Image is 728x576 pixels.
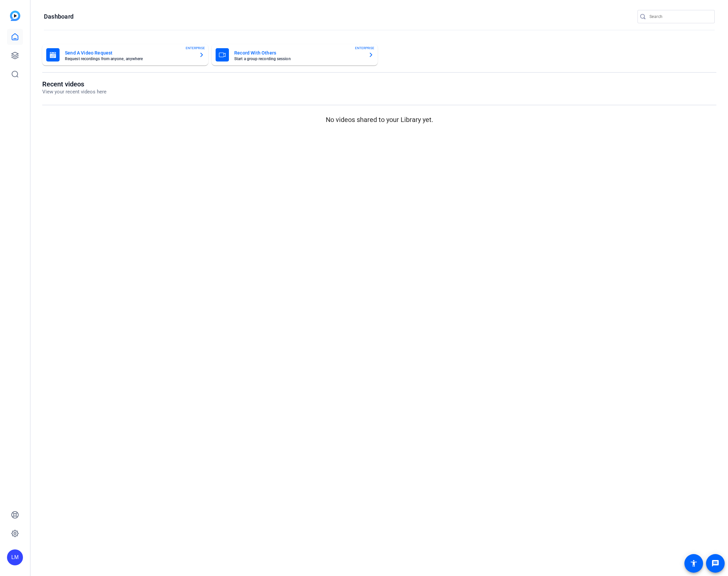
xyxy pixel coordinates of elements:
input: Search [649,13,709,21]
mat-card-subtitle: Request recordings from anyone, anywhere [65,57,194,61]
p: View your recent videos here [42,88,106,96]
mat-icon: message [711,559,719,567]
mat-card-title: Record With Others [234,49,363,57]
p: No videos shared to your Library yet. [42,115,716,125]
div: LM [7,549,23,565]
span: ENTERPRISE [186,46,205,51]
img: blue-gradient.svg [10,11,20,21]
button: Record With OthersStart a group recording sessionENTERPRISE [212,44,378,65]
h1: Recent videos [42,80,106,88]
span: ENTERPRISE [355,46,374,51]
mat-card-title: Send A Video Request [65,49,194,57]
h1: Dashboard [44,13,74,21]
mat-card-subtitle: Start a group recording session [234,57,363,61]
button: Send A Video RequestRequest recordings from anyone, anywhereENTERPRISE [42,44,208,65]
mat-icon: accessibility [690,559,698,567]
